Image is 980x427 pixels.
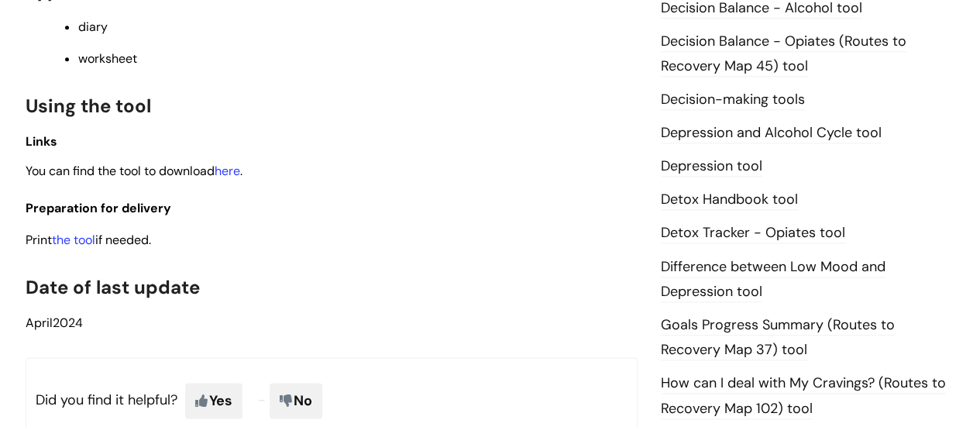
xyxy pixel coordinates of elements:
span: if needed. [52,232,151,248]
a: Detox Tracker - Opiates tool [661,223,845,243]
a: Depression tool [661,157,762,177]
span: Preparation for delivery [26,200,171,216]
a: Decision-making tools [661,90,805,110]
a: How can I deal with My Cravings? (Routes to Recovery Map 102) tool [661,374,946,418]
a: Detox Handbook tool [661,190,798,210]
span: Using the tool [26,94,151,118]
span: Yes [185,383,242,418]
span: Print [26,232,52,248]
span: 2024 [26,315,83,331]
span: diary [78,19,108,35]
span: Links [26,133,57,150]
span: worksheet [78,50,137,67]
a: Goals Progress Summary (Routes to Recovery Map 37) tool [661,315,895,360]
a: here [215,163,240,179]
a: Difference between Low Mood and Depression tool [661,257,885,302]
a: the tool [52,232,95,248]
a: Decision Balance - Opiates (Routes to Recovery Map 45) tool [661,32,906,77]
span: You can find the tool to download . [26,163,242,179]
a: Depression and Alcohol Cycle tool [661,123,882,143]
span: April [26,315,53,331]
span: Date of last update [26,275,200,299]
span: No [270,383,322,418]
